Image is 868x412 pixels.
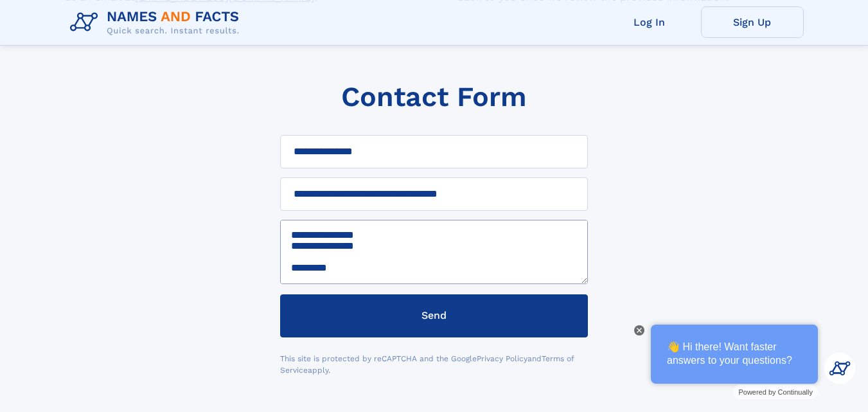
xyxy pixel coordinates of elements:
a: Terms of Service [280,354,574,375]
div: 👋 Hi there! Want faster answers to your questions? [651,325,818,384]
a: Powered by Continually [733,385,818,399]
img: Kevin [824,353,855,384]
a: Log In [598,6,701,38]
a: Privacy Policy [477,354,527,363]
div: This site is protected by reCAPTCHA and the Google and apply. [280,353,588,376]
a: Sign Up [701,6,804,38]
h1: Contact Form [341,81,527,112]
button: Send [280,294,588,337]
img: Close [637,328,642,333]
img: Logo Names and Facts [65,5,250,40]
span: Powered by Continually [738,388,813,396]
